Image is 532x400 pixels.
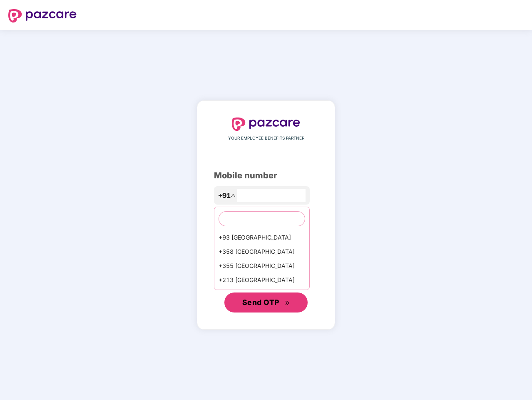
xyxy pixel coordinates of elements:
img: logo [8,9,77,22]
div: +355 [GEOGRAPHIC_DATA] [214,259,309,273]
div: Mobile number [214,169,318,182]
div: +93 [GEOGRAPHIC_DATA] [214,230,309,245]
div: +1684 AmericanSamoa [214,287,309,301]
span: Send OTP [242,298,279,307]
span: double-right [285,300,290,306]
div: +358 [GEOGRAPHIC_DATA] [214,245,309,259]
span: up [231,193,236,198]
span: YOUR EMPLOYEE BENEFITS PARTNER [228,135,304,142]
div: +213 [GEOGRAPHIC_DATA] [214,273,309,287]
button: Send OTPdouble-right [224,292,308,312]
img: logo [232,117,300,131]
span: +91 [218,190,231,201]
